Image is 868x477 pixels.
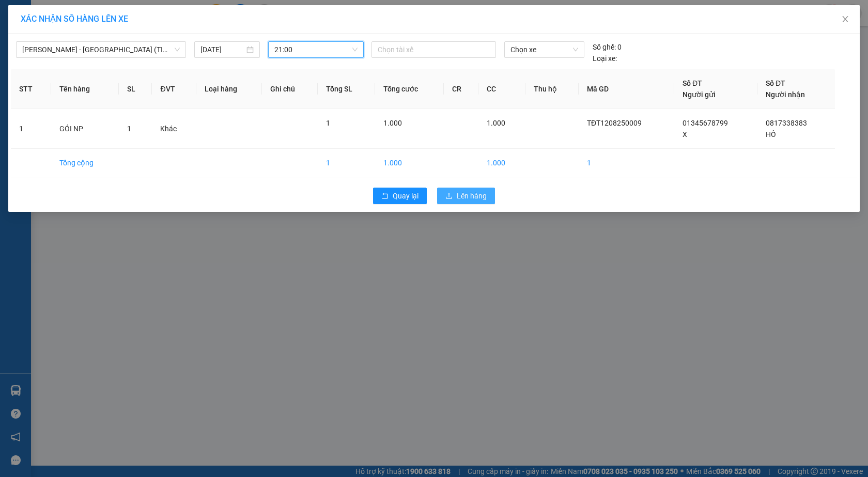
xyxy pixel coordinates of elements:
[683,119,728,127] span: 01345678799
[766,130,776,139] span: HỒ
[152,69,196,109] th: ĐVT
[831,5,860,34] button: Close
[593,41,616,53] span: Số ghế:
[21,14,128,24] span: XÁC NHẬN SỐ HÀNG LÊN XE
[119,69,152,109] th: SL
[683,79,702,87] span: Số ĐT
[381,192,389,201] span: rollback
[841,15,849,23] span: close
[444,69,478,109] th: CR
[457,190,487,202] span: Lên hàng
[318,149,375,177] td: 1
[152,109,196,149] td: Khác
[487,119,505,127] span: 1.000
[318,69,375,109] th: Tổng SL
[579,69,674,109] th: Mã GD
[200,44,245,55] input: 12/08/2025
[445,192,453,201] span: upload
[22,42,180,57] span: Hồ Chí Minh - Tân Châu (TIỀN)
[593,53,617,64] span: Loại xe:
[51,149,119,177] td: Tổng cộng
[766,79,785,87] span: Số ĐT
[579,149,674,177] td: 1
[11,109,51,149] td: 1
[683,90,716,99] span: Người gửi
[11,69,51,109] th: STT
[196,69,262,109] th: Loại hàng
[587,119,642,127] span: TĐT1208250009
[326,119,330,127] span: 1
[393,190,419,202] span: Quay lại
[478,149,525,177] td: 1.000
[437,188,495,204] button: uploadLên hàng
[683,130,687,139] span: X
[525,69,579,109] th: Thu hộ
[51,109,119,149] td: GÓI NP
[593,41,622,53] div: 0
[766,119,807,127] span: 0817338383
[478,69,525,109] th: CC
[262,69,317,109] th: Ghi chú
[766,90,805,99] span: Người nhận
[510,42,578,57] span: Chọn xe
[51,69,119,109] th: Tên hàng
[274,42,358,57] span: 21:00
[383,119,402,127] span: 1.000
[127,125,131,133] span: 1
[373,188,427,204] button: rollbackQuay lại
[375,149,444,177] td: 1.000
[375,69,444,109] th: Tổng cước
